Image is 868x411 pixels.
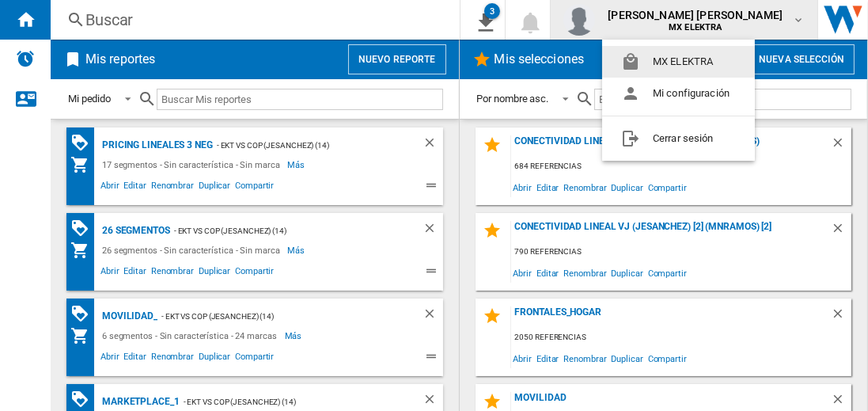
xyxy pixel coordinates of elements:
[602,123,755,154] button: Cerrar sesión
[602,46,755,78] button: MX ELEKTRA
[602,78,755,109] button: Mi configuración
